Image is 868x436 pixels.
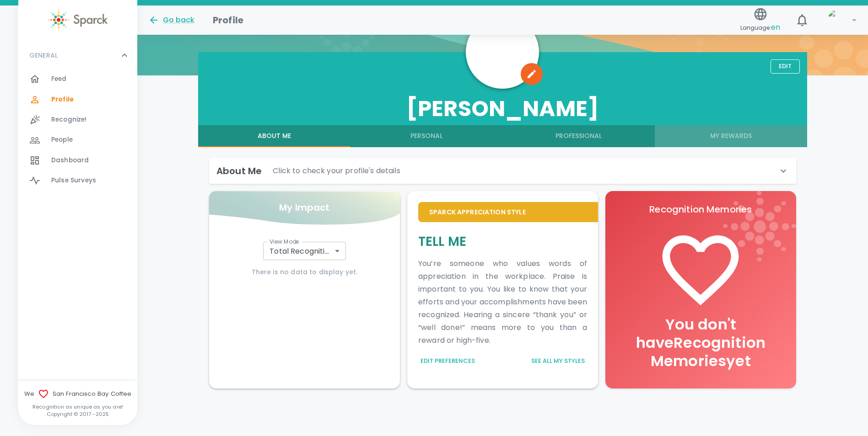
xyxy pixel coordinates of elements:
button: Go back [148,15,194,26]
a: People [18,130,137,150]
p: Copyright © 2017 - 2025 [18,410,137,418]
span: We San Francisco Bay Coffee [18,388,137,399]
label: View Mode [270,238,299,245]
h6: There is no data to display yet. [220,267,389,277]
a: Pulse Surveys [18,170,137,191]
span: Dashboard [51,156,89,165]
a: Profile [18,90,137,110]
span: en [771,22,780,32]
img: logo [723,191,796,261]
img: Picture of David [828,9,850,31]
div: full width tabs [198,125,807,147]
p: My Impact [279,200,329,215]
p: Sparck Appreciation Style [429,207,587,217]
button: Language:en [737,4,784,37]
p: Click to check your profile's details [273,165,400,176]
p: Recognition as unique as you are! [18,403,137,410]
p: GENERAL [29,51,58,60]
span: Recognize! [51,115,87,124]
img: Sparck logo [48,9,108,31]
span: People [51,135,73,144]
span: Pulse Surveys [51,176,96,185]
span: Feed [51,74,67,84]
div: GENERAL [18,69,137,194]
h3: [PERSON_NAME] [198,96,807,122]
a: Recognize! [18,110,137,130]
button: Professional [502,125,655,147]
img: Picture of David Gutierrez [466,16,539,89]
h5: Tell Me [418,233,587,250]
button: About Me [198,125,350,147]
span: Profile [51,95,74,104]
h1: Profile [213,13,243,27]
div: GENERAL [18,42,137,69]
p: You’re someone who values words of appreciation in the workplace. Praise is important to you. You... [418,257,587,347]
button: Personal [350,125,503,147]
span: Language: [740,21,780,34]
button: Edit Preferences [418,354,477,368]
span: You don't have Recognition Memories yet [636,314,766,371]
a: Dashboard [18,150,137,170]
p: Recognition Memories [616,202,785,217]
a: Feed [18,69,137,89]
div: About MeClick to check your profile's details [209,158,796,184]
button: My Rewards [655,125,807,147]
button: See all my styles [529,354,587,368]
button: Edit [771,59,800,74]
a: Sparck logo [18,9,137,31]
div: Total Recognitions [263,242,345,260]
h6: About Me [216,164,262,178]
